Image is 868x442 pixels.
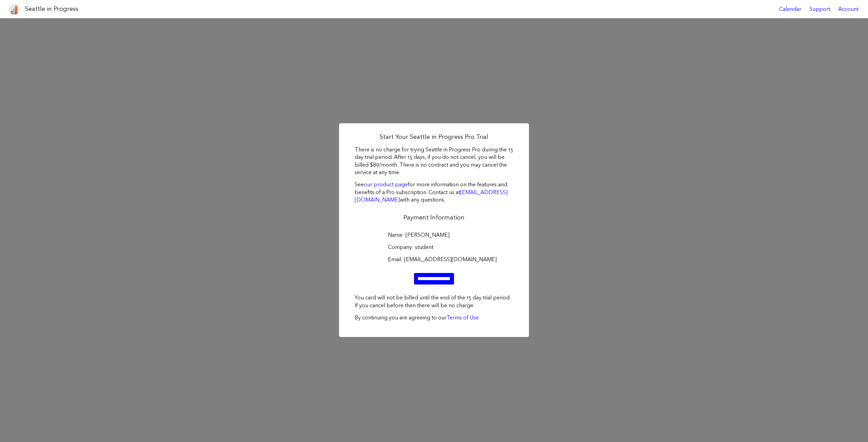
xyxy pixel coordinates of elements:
label: Email: [EMAIL_ADDRESS][DOMAIN_NAME] [388,256,480,263]
a: Terms of Use [447,314,479,321]
a: our product page [364,181,408,188]
label: Name: [PERSON_NAME] [388,231,480,239]
h2: Payment Information [355,213,513,222]
label: Company: student [388,244,480,251]
h2: Start Your Seattle in Progress Pro Trial [355,133,513,141]
p: There is no charge for trying Seattle in Progress Pro during the 15 day trial period. After 15 da... [355,146,513,176]
p: By continuing you are agreeing to our . [355,314,513,321]
p: See for more information on the features and benefits of a Pro subscription. Contact us at with a... [355,181,513,204]
img: favicon-96x96.png [9,4,20,15]
h1: Seattle in Progress [25,5,78,13]
p: You card will not be billed until the end of the 15 day trial period. If you cancel before then t... [355,294,513,309]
